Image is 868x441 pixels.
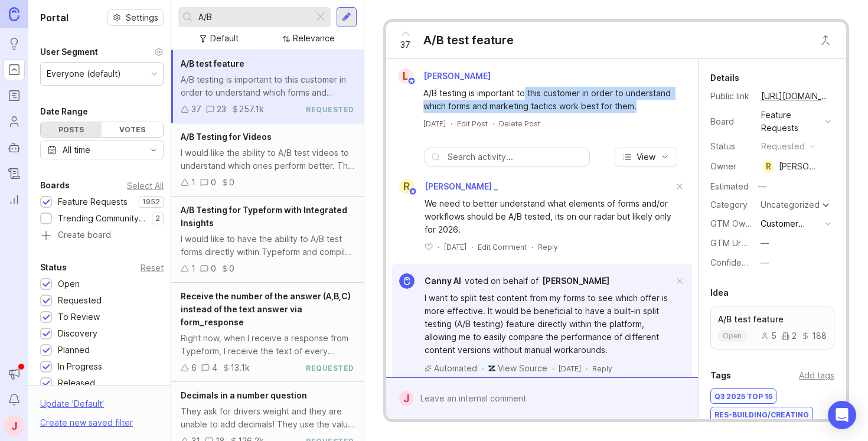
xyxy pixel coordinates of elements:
button: View [615,148,677,166]
div: 13.1k [230,361,250,374]
div: 0 [229,262,234,275]
a: [PERSON_NAME] [542,275,609,288]
time: [DATE] [559,364,581,373]
div: — [761,256,769,269]
div: Idea [710,286,729,300]
div: Tags [710,368,731,383]
div: Details [710,71,739,85]
time: [DATE] [423,119,446,128]
div: J [399,391,414,406]
div: A/B testing is important to this customer in order to understand which forms and marketing tactic... [423,87,674,113]
div: Status [710,140,752,153]
div: · [552,364,554,374]
a: Autopilot [4,137,25,158]
div: Uncategorized [761,201,820,209]
a: A/B test featureA/B testing is important to this customer in order to understand which forms and ... [171,50,364,123]
p: 1952 [142,197,160,207]
div: — [761,237,769,250]
div: User Segment [40,45,98,59]
img: Canny Home [9,7,19,21]
input: Search... [198,11,309,24]
span: A/B Testing for Typeform with Integrated Insights [181,205,347,228]
a: A/B Testing for VideosI would like the ability to A/B test videos to understand which ones perfor... [171,123,364,197]
div: 1 [191,176,195,189]
a: A/B Testing for Typeform with Integrated InsightsI would like to have the ability to A/B test for... [171,197,364,283]
img: member badge [408,187,417,196]
div: In Progress [58,360,102,373]
p: A/B test feature [718,313,827,325]
div: · [471,242,473,252]
div: Edit Comment [478,242,527,252]
div: Relevance [293,32,335,45]
span: [PERSON_NAME] [423,71,491,81]
div: We need to better understand what elements of forms and/or workflows should be A/B tested, its on... [425,197,673,236]
span: Settings [126,12,158,24]
div: — [755,179,770,194]
div: To Review [58,311,100,324]
h1: Portal [40,11,68,25]
div: 1 [191,262,195,275]
span: [PERSON_NAME] [542,276,609,286]
div: 2 [781,332,797,340]
div: 188 [801,332,827,340]
div: Votes [102,122,162,137]
div: · [492,119,494,129]
div: I would like the ability to A/B test videos to understand which ones perform better. This would h... [181,146,354,172]
a: View Source [498,362,547,374]
div: [PERSON_NAME] _ [779,160,820,173]
div: 4 [212,361,217,374]
div: voted on behalf of [465,275,539,288]
div: RES-Building/Creating [711,407,812,422]
div: A/B test feature [423,32,514,48]
div: They ask for drivers weight and they are unable to add decimals! They use the value then on the b... [181,405,354,431]
a: Changelog [4,163,25,184]
div: · [482,364,484,374]
div: Discovery [58,327,97,340]
a: Reporting [4,189,25,210]
div: Category [710,198,752,211]
div: Create new saved filter [40,416,133,429]
a: A/B test featureopen52188 [710,306,834,349]
a: [URL][DOMAIN_NAME] [758,89,834,104]
a: Receive the number of the answer (A,B,C) instead of the text answer via form_responseRight now, w... [171,283,364,382]
div: Posts [41,122,102,137]
div: Reset [141,264,164,271]
a: Users [4,111,25,132]
button: Announcements [4,363,25,384]
svg: toggle icon [144,145,163,155]
div: Board [710,115,752,128]
button: J [4,415,25,436]
div: Default [210,32,239,45]
span: Automated [434,362,477,374]
div: 0 [229,176,234,189]
div: · [531,242,533,252]
div: Trending Community Topics [58,212,146,225]
button: Notifications [4,389,25,410]
div: All time [63,143,90,156]
a: R[PERSON_NAME] _ [392,179,498,194]
div: Customer Success [761,217,820,230]
div: Requested [58,294,102,307]
div: I would like to have the ability to A/B test forms directly within Typeform and compile the data ... [181,233,354,259]
div: Date Range [40,104,88,119]
a: Portal [4,59,25,80]
div: requested [306,104,354,115]
div: requested [761,140,805,153]
span: A/B Testing for Videos [181,132,272,142]
div: 0 [211,176,216,189]
button: Settings [107,9,164,26]
div: · [586,364,588,374]
span: View [637,151,655,163]
div: Owner [710,160,752,173]
img: member badge [407,77,416,86]
div: R [399,179,415,194]
div: 5 [761,332,776,340]
a: L[PERSON_NAME] [391,68,500,84]
span: 37 [400,38,410,51]
label: Confidence [710,257,756,267]
div: Select All [127,182,164,189]
a: Roadmaps [4,85,25,106]
div: requested [306,363,354,373]
div: Open [58,277,80,290]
